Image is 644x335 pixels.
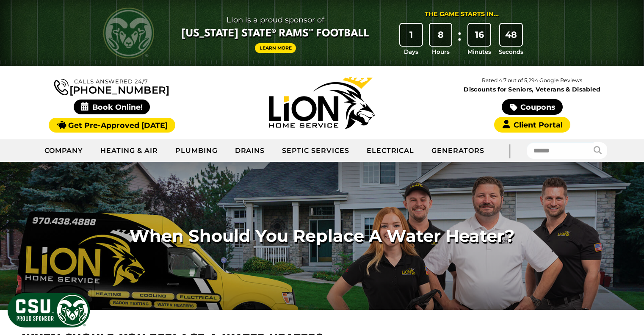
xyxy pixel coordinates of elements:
span: Discounts for Seniors, Veterans & Disabled [429,86,636,92]
img: CSU Rams logo [103,8,154,58]
span: Hours [432,47,450,56]
a: Learn More [255,43,296,53]
div: : [455,24,464,56]
img: Lion Home Service [269,77,375,129]
span: Seconds [499,47,523,56]
div: 48 [500,24,522,46]
a: Company [36,140,92,161]
a: Septic Services [274,140,358,161]
a: Heating & Air [92,140,166,161]
span: Days [404,47,418,56]
p: Rated 4.7 out of 5,294 Google Reviews [427,76,637,85]
span: Book Online! [74,100,150,114]
a: Electrical [358,140,423,161]
div: | [493,139,527,162]
a: [PHONE_NUMBER] [54,77,169,95]
span: Minutes [467,47,491,56]
img: CSU Sponsor Badge [6,292,91,329]
a: Client Portal [494,117,570,133]
a: Get Pre-Approved [DATE] [49,118,175,133]
div: 8 [430,24,452,46]
span: [US_STATE] State® Rams™ Football [182,27,369,41]
div: 16 [468,24,490,46]
span: Lion is a proud sponsor of [182,13,369,27]
a: Generators [423,140,493,161]
a: Coupons [502,99,563,115]
div: 1 [400,24,422,46]
a: Drains [227,140,274,161]
div: The Game Starts in... [425,10,499,19]
a: Plumbing [167,140,227,161]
